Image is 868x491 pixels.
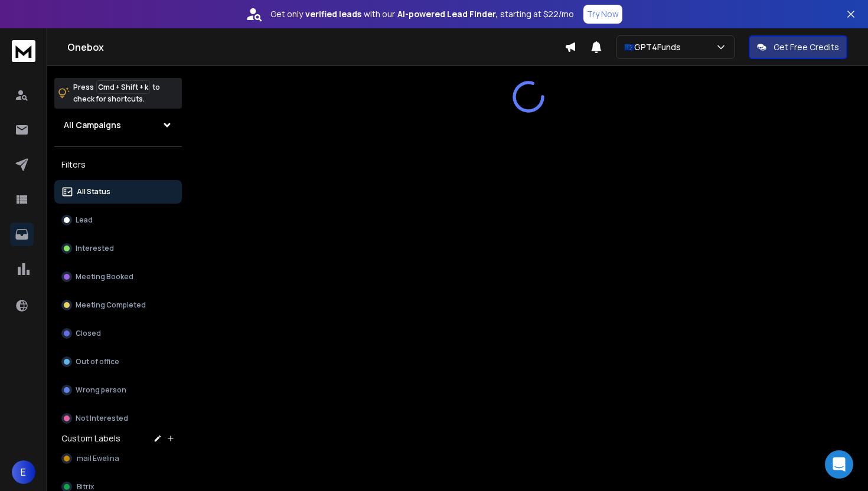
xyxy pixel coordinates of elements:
[54,156,182,173] h3: Filters
[54,113,182,137] button: All Campaigns
[67,40,564,54] h1: Onebox
[77,454,119,463] span: mail Ewelina
[73,81,160,105] p: Press to check for shortcuts.
[12,460,35,484] button: E
[305,8,361,20] strong: verified leads
[76,414,128,423] p: Not Interested
[54,378,182,402] button: Wrong person
[587,8,619,20] p: Try Now
[12,40,35,62] img: logo
[270,8,574,20] p: Get only with our starting at $22/mo
[583,5,622,24] button: Try Now
[54,208,182,232] button: Lead
[749,35,847,59] button: Get Free Credits
[54,322,182,345] button: Closed
[397,8,498,20] strong: AI-powered Lead Finder,
[77,187,110,197] p: All Status
[54,293,182,317] button: Meeting Completed
[54,447,182,470] button: mail Ewelina
[774,41,839,53] p: Get Free Credits
[825,450,853,479] div: Open Intercom Messenger
[64,119,121,131] h1: All Campaigns
[54,265,182,289] button: Meeting Booked
[624,41,686,53] p: 🇪🇺GPT4Funds
[54,180,182,204] button: All Status
[54,350,182,374] button: Out of office
[61,433,120,444] h3: Custom Labels
[54,237,182,260] button: Interested
[76,215,93,225] p: Lead
[54,407,182,430] button: Not Interested
[76,385,126,395] p: Wrong person
[76,244,114,253] p: Interested
[76,272,133,281] p: Meeting Booked
[76,300,146,310] p: Meeting Completed
[76,329,101,338] p: Closed
[76,357,119,366] p: Out of office
[96,80,150,94] span: Cmd + Shift + k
